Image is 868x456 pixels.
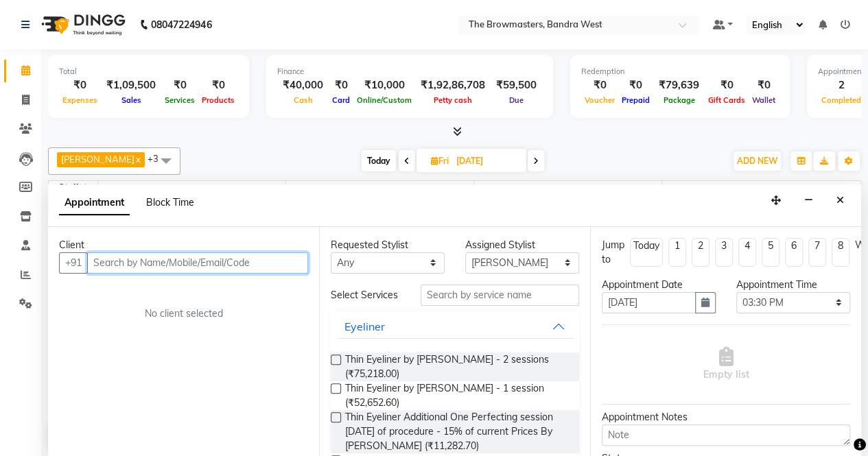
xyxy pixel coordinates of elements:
span: +3 [148,153,169,164]
div: 2 [818,77,865,93]
span: Block Time [146,196,194,208]
div: ₹1,09,500 [101,77,161,93]
li: 3 [715,238,733,267]
div: Eyeliner [344,318,385,335]
div: Jump to [602,238,624,267]
li: 1 [668,238,686,267]
li: 4 [738,238,756,267]
div: ₹40,000 [277,77,329,93]
span: [PERSON_NAME] [286,181,473,198]
div: No client selected [92,307,275,321]
button: ADD NEW [734,152,781,171]
div: ₹0 [618,77,653,93]
span: Voucher [581,95,618,105]
div: Stylist [49,181,97,195]
input: Search by Name/Mobile/Email/Code [87,252,308,274]
b: 08047224946 [151,5,211,44]
span: Expenses [59,95,101,105]
span: Appointment [59,191,130,215]
div: ₹0 [161,77,198,93]
span: ADD NEW [737,156,777,166]
span: Thin Eyeliner by [PERSON_NAME] - 2 sessions (₹75,218.00) [345,352,568,381]
div: ₹0 [198,77,238,93]
div: Appointment Time [736,278,850,292]
span: Empty list [703,347,749,382]
div: Client [59,238,308,252]
div: Assigned Stylist [465,238,579,252]
span: Completed [818,95,865,105]
span: [PERSON_NAME] [474,181,661,198]
li: 6 [785,238,803,267]
span: Cash [290,95,316,105]
span: Services [161,95,198,105]
div: Redemption [581,66,779,77]
div: Total [59,66,238,77]
div: ₹79,639 [653,77,705,93]
div: ₹10,000 [353,77,415,93]
div: ₹0 [59,77,101,93]
input: 2025-09-05 [452,151,521,171]
img: logo [35,5,129,44]
span: Online/Custom [353,95,415,105]
span: Due [506,95,527,105]
div: ₹0 [581,77,618,93]
div: ₹1,92,86,708 [415,77,491,93]
button: Close [830,190,850,211]
a: x [134,154,141,165]
div: ₹59,500 [491,77,542,93]
span: [PERSON_NAME] [61,154,134,165]
div: ₹0 [705,77,749,93]
div: Appointment Notes [602,410,850,424]
span: Card [329,95,353,105]
div: ₹0 [329,77,353,93]
span: Wallet [749,95,779,105]
span: Gift Cards [705,95,749,105]
span: Thin Eyeliner Additional One Perfecting session [DATE] of procedure - 15% of current Prices By [P... [345,410,568,453]
span: Ashwini [98,181,285,198]
span: Products [198,95,238,105]
input: Search by service name [421,285,579,306]
li: 2 [692,238,709,267]
div: Today [633,239,659,253]
li: 7 [808,238,826,267]
input: yyyy-mm-dd [602,292,696,313]
span: Thin Eyeliner by [PERSON_NAME] - 1 session (₹52,652.60) [345,381,568,410]
span: Fri [427,156,452,166]
span: Sales [118,95,145,105]
button: Eyeliner [336,314,574,339]
span: Petty cash [430,95,476,105]
div: Appointment Date [602,278,716,292]
li: 8 [832,238,849,267]
div: Requested Stylist [331,238,445,252]
div: Finance [277,66,542,77]
div: ₹0 [749,77,779,93]
div: Select Services [320,288,410,302]
span: Prepaid [618,95,653,105]
span: Package [660,95,699,105]
span: Nivea Artist [662,181,850,198]
span: Today [362,150,396,171]
li: 5 [762,238,779,267]
button: +91 [59,252,88,274]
